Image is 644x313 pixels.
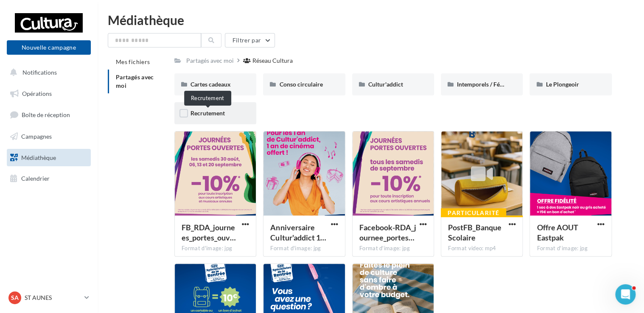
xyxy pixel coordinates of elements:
span: Anniversaire Cultur'addict 15/09 au 28/09 [270,223,326,242]
span: Cartes cadeaux [190,81,231,88]
span: PostFB_BanqueScolaire [448,223,501,242]
button: Nouvelle campagne [7,40,91,55]
span: SA [11,293,19,302]
a: Médiathèque [5,149,92,167]
div: Partagés avec moi [186,56,234,65]
div: Réseau Cultura [252,56,293,65]
div: Format d'image: jpg [359,245,427,252]
div: Format d'image: jpg [182,245,249,252]
a: SA ST AUNES [7,290,91,306]
p: ST AUNES [25,293,81,302]
span: Intemporels / Fériés [457,81,510,88]
a: Boîte de réception [5,106,92,124]
span: Cultur'addict [368,81,403,88]
iframe: Intercom live chat [615,284,636,305]
span: Offre AOUT Eastpak [537,223,578,242]
span: Boîte de réception [22,111,70,118]
div: Format d'image: jpg [537,245,604,252]
span: Calendrier [21,175,50,182]
div: Particularité [441,208,506,218]
button: Filtrer par [225,33,275,48]
span: Partagés avec moi [116,73,154,89]
span: Facebook-RDA_journee_portes_ouvertes [359,223,416,242]
span: Notifications [22,69,57,76]
span: Conso circulaire [279,81,322,88]
span: Le Plongeoir [546,81,579,88]
a: Opérations [5,85,92,103]
a: Campagnes [5,128,92,145]
div: Format d'image: jpg [270,245,338,252]
div: Recrutement [184,91,231,106]
button: Notifications [5,64,89,81]
span: Mes fichiers [116,58,150,65]
span: FB_RDA_journees_portes_ouvertes_art et musique [182,223,236,242]
span: Médiathèque [21,154,56,161]
a: Calendrier [5,170,92,187]
div: Médiathèque [108,14,634,26]
div: Format video: mp4 [448,245,515,252]
span: Recrutement [190,109,225,117]
span: Campagnes [21,133,52,140]
span: Opérations [22,90,52,97]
